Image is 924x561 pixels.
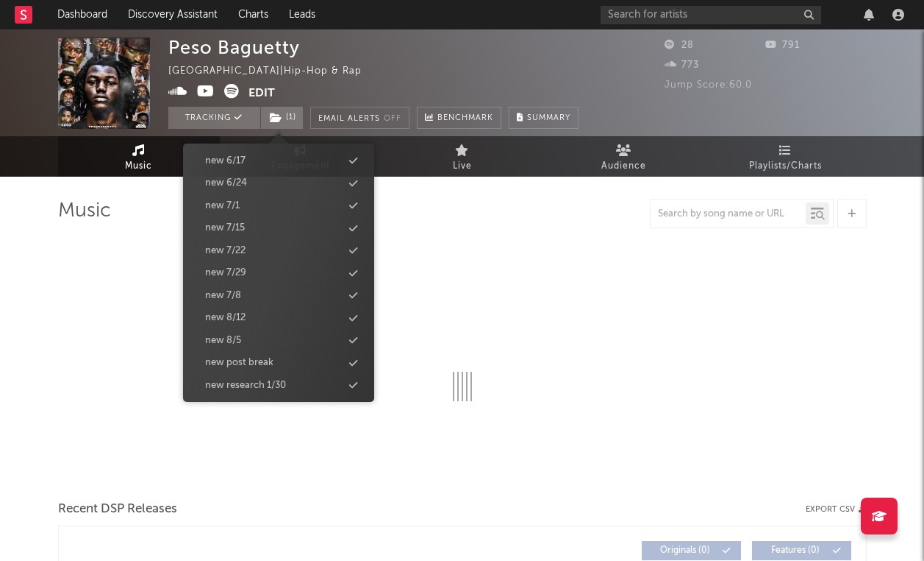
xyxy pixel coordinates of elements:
[651,546,719,555] span: Originals ( 0 )
[527,114,570,122] span: Summary
[205,221,245,236] div: new 7/15
[125,158,152,175] span: Music
[205,199,240,214] div: new 7/1
[205,154,246,169] div: new 6/17
[205,356,273,370] div: new post break
[642,541,741,560] button: Originals(0)
[765,40,800,50] span: 791
[665,40,694,50] span: 28
[665,80,752,90] span: Jump Score: 60.0
[205,378,286,393] div: new research 1/30
[705,136,867,177] a: Playlists/Charts
[205,289,241,303] div: new 7/8
[453,158,472,175] span: Live
[248,84,275,102] button: Edit
[220,136,382,177] a: Engagement
[651,208,806,220] input: Search by song name or URL
[310,107,409,129] button: Email AlertsOff
[601,158,646,175] span: Audience
[205,266,246,280] div: new 7/29
[205,311,246,325] div: new 8/12
[601,6,821,24] input: Search for artists
[509,107,579,129] button: Summary
[417,107,501,129] a: Benchmark
[168,63,395,80] div: [GEOGRAPHIC_DATA] | Hip-hop & Rap
[437,110,493,127] span: Benchmark
[205,334,241,348] div: new 8/5
[665,60,699,70] span: 773
[205,244,246,258] div: new 7/22
[168,107,260,129] button: Tracking
[762,546,829,555] span: Features ( 0 )
[205,176,247,191] div: new 6/24
[384,115,401,123] em: Off
[382,136,543,177] a: Live
[168,37,300,58] div: Peso Baguetty
[806,505,867,514] button: Export CSV
[543,136,705,177] a: Audience
[58,136,220,177] a: Music
[752,541,851,560] button: Features(0)
[58,501,177,518] span: Recent DSP Releases
[261,107,303,129] button: (1)
[260,107,304,129] span: ( 1 )
[749,158,822,175] span: Playlists/Charts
